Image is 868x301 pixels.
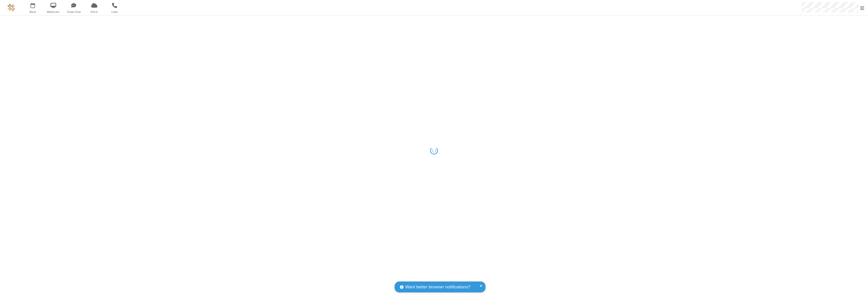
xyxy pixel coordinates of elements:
[23,10,42,14] span: Meet
[8,4,15,11] img: QA Selenium DO NOT DELETE OR CHANGE
[405,284,470,290] span: Want better browser notifications?
[44,10,63,14] span: Webinars
[85,10,104,14] span: Drive
[64,10,83,14] span: Team Chat
[105,10,124,14] span: Calls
